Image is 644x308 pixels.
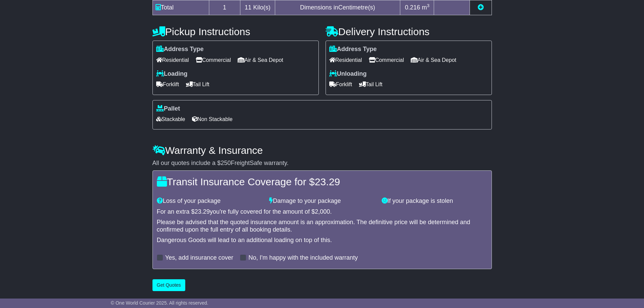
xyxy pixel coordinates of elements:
div: Damage to your package [266,197,378,205]
span: 2,000 [315,208,330,215]
span: Forklift [156,79,179,90]
h4: Warranty & Insurance [152,145,492,156]
span: 23.29 [315,176,340,187]
label: Yes, add insurance cover [165,254,233,262]
span: 0.216 [405,4,420,11]
span: Air & Sea Depot [238,55,283,65]
h4: Transit Insurance Coverage for $ [157,176,487,187]
span: 11 [245,4,252,11]
span: Tail Lift [359,79,383,90]
div: Loss of your package [153,197,266,205]
div: All our quotes include a $ FreightSafe warranty. [152,160,492,167]
div: For an extra $ you're fully covered for the amount of $ . [157,208,487,216]
h4: Pickup Instructions [152,26,319,37]
div: Dangerous Goods will lead to an additional loading on top of this. [157,237,487,244]
td: Kilo(s) [240,0,275,15]
label: Pallet [156,105,180,113]
span: Air & Sea Depot [411,55,456,65]
span: Commercial [369,55,404,65]
a: Add new item [478,4,484,11]
h4: Delivery Instructions [326,26,492,37]
label: No, I'm happy with the included warranty [248,254,358,262]
td: Total [152,0,209,15]
span: Stackable [156,114,185,124]
div: Please be advised that the quoted insurance amount is an approximation. The definitive price will... [157,219,487,233]
span: Residential [156,55,189,65]
sup: 3 [427,3,430,8]
label: Address Type [329,46,377,53]
td: Dimensions in Centimetre(s) [275,0,400,15]
div: If your package is stolen [378,197,491,205]
span: Forklift [329,79,352,90]
span: Non Stackable [192,114,233,124]
span: Tail Lift [186,79,210,90]
span: Residential [329,55,362,65]
label: Unloading [329,70,367,78]
label: Address Type [156,46,204,53]
span: 250 [221,160,231,166]
button: Get Quotes [152,279,186,291]
span: m [422,4,430,11]
label: Loading [156,70,188,78]
span: © One World Courier 2025. All rights reserved. [111,300,209,306]
span: 23.29 [195,208,210,215]
span: Commercial [196,55,231,65]
td: 1 [209,0,240,15]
